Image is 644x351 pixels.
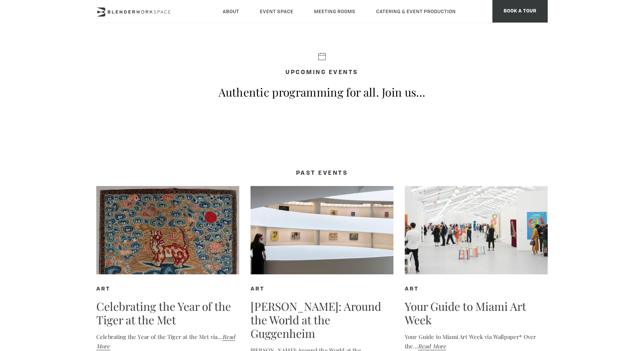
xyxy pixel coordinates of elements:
h5: Your Guide to Miami Art Week [405,300,548,327]
a: Read More [418,342,446,350]
h5: [PERSON_NAME]: Around the World at the Guggenheim [251,300,393,340]
h5: Upcoming events [96,70,548,76]
h5: Past Events [96,170,548,177]
a: Art [251,286,264,292]
a: Art [405,286,419,292]
h5: Celebrating the Year of the Tiger at the Met [96,300,239,327]
a: Art [96,286,110,292]
p: Authentic programming for all. Join us… [96,85,548,99]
